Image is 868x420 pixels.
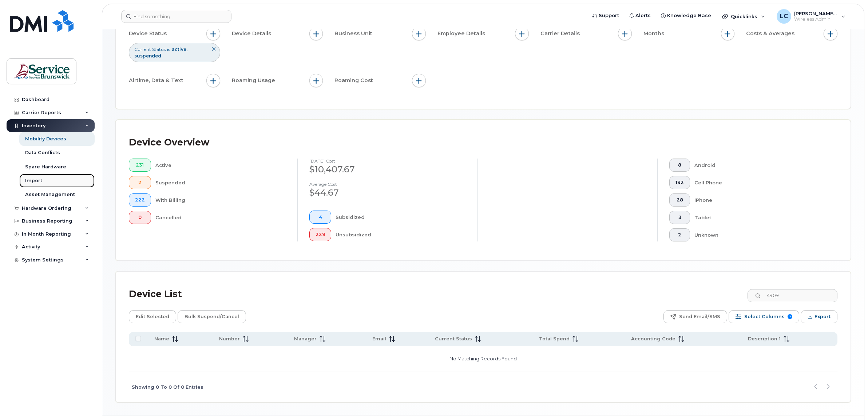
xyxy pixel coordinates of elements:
div: Subsidized [336,211,465,224]
div: Lenentine, Carrie (EECD/EDPE) [772,9,851,24]
span: [PERSON_NAME] (EECD/EDPE) [794,11,838,16]
div: Suspended [155,176,286,189]
span: 2 [675,232,684,238]
span: 229 [316,232,325,237]
span: Description 1 [748,336,781,342]
span: 7 [788,314,792,319]
div: Cell Phone [694,176,826,189]
button: 0 [129,211,151,224]
span: LC [780,12,788,21]
div: Quicklinks [717,9,770,24]
h4: [DATE] cost [309,159,466,163]
span: Roaming Usage [232,77,277,84]
span: 8 [675,162,684,168]
span: Quicklinks [731,13,757,19]
span: Roaming Cost [334,77,375,84]
span: Edit Selected [136,311,169,322]
button: 192 [669,176,690,189]
div: Unsubsidized [336,228,465,241]
a: Knowledge Base [656,8,716,23]
span: 222 [135,197,145,203]
span: Device Details [232,30,273,37]
span: 0 [135,215,145,220]
span: Months [643,30,666,37]
span: 4 [316,214,325,220]
span: Wireless Admin [794,16,838,22]
button: 8 [669,159,690,172]
span: Name [154,336,169,342]
span: Manager [294,336,317,342]
span: 192 [675,180,684,185]
input: Search Device List ... [748,289,837,302]
button: 3 [669,211,690,224]
div: Unknown [694,228,826,241]
p: No Matching Records Found [132,349,835,369]
div: Cancelled [155,211,286,224]
span: Send Email/SMS [679,311,720,322]
span: Costs & Averages [746,30,797,37]
span: 2 [135,180,145,185]
span: active [172,47,187,52]
span: Showing 0 To 0 Of 0 Entries [132,382,203,393]
button: 2 [669,228,690,241]
h4: Average cost [309,182,466,187]
span: Export [815,311,831,322]
div: Device List [129,285,182,304]
span: Employee Details [437,30,487,37]
button: 231 [129,159,151,172]
input: Find something... [121,10,231,23]
span: Email [372,336,386,342]
button: Bulk Suspend/Cancel [178,310,246,323]
div: Android [694,159,826,172]
span: suspended [134,53,161,59]
span: Current Status [134,46,166,52]
button: Send Email/SMS [663,310,727,323]
span: Knowledge Base [667,12,711,19]
span: Alerts [635,12,651,19]
span: Accounting Code [631,336,675,342]
div: iPhone [694,193,826,207]
button: Export [801,310,837,323]
span: Airtime, Data & Text [129,77,186,84]
div: With Billing [155,193,286,207]
button: 2 [129,176,151,189]
div: Device Overview [129,133,209,152]
span: Select Columns [744,311,785,322]
button: 28 [669,193,690,207]
span: Device Status [129,30,169,37]
span: Business Unit [334,30,374,37]
div: Tablet [694,211,826,224]
button: Select Columns 7 [729,310,799,323]
span: Bulk Suspend/Cancel [185,311,239,322]
span: 3 [675,215,684,220]
span: Current Status [435,336,472,342]
span: Carrier Details [540,30,582,37]
div: $44.67 [309,187,466,199]
span: 28 [675,197,684,203]
span: Support [599,12,619,19]
div: $10,407.67 [309,163,466,176]
span: 231 [135,162,145,168]
a: Alerts [624,8,656,23]
button: 4 [309,211,332,224]
span: Total Spend [539,336,570,342]
button: Edit Selected [129,310,176,323]
button: 229 [309,228,332,241]
a: Support [587,8,624,23]
span: Number [219,336,240,342]
span: is [167,46,170,52]
button: 222 [129,193,151,207]
div: Active [155,159,286,172]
